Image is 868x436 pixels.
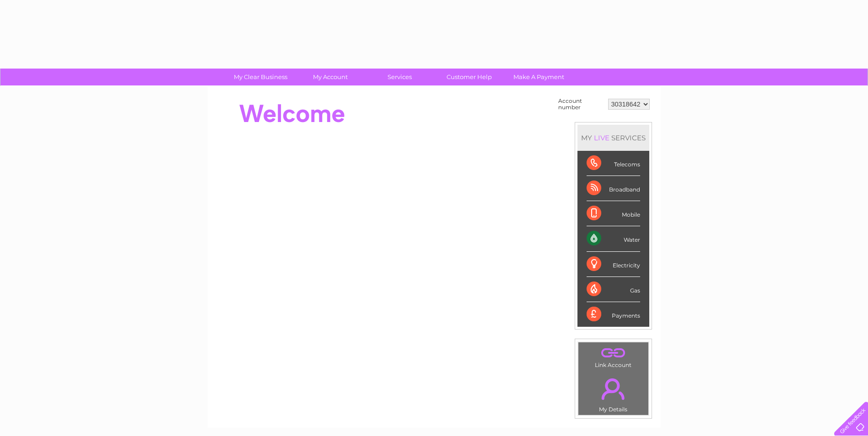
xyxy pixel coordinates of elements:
div: Gas [587,277,640,302]
div: Electricity [587,252,640,277]
div: Payments [587,302,640,327]
td: Account number [556,96,606,113]
a: Customer Help [431,69,507,85]
div: Broadband [587,176,640,201]
a: . [581,373,646,405]
div: MY SERVICES [577,125,649,151]
td: My Details [578,371,649,415]
div: Telecoms [587,151,640,176]
div: Mobile [587,201,640,226]
a: Make A Payment [501,69,577,85]
div: LIVE [592,133,611,142]
a: My Clear Business [223,69,298,85]
a: Services [362,69,437,85]
a: . [581,345,646,361]
div: Water [587,226,640,251]
a: My Account [292,69,368,85]
td: Link Account [578,342,649,371]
